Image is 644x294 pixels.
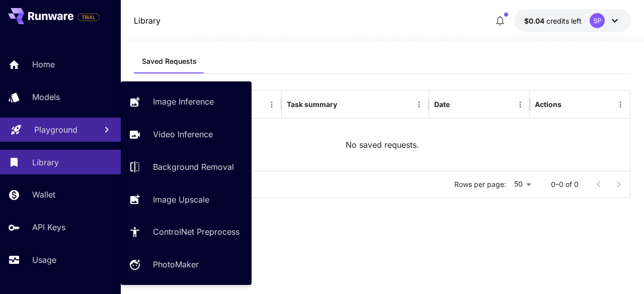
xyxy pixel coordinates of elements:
[32,221,65,233] p: API Keys
[524,16,582,26] div: $0.0424
[121,187,252,212] a: Image Upscale
[535,100,561,109] div: Actions
[121,220,252,244] a: ControlNet Preprocess
[551,179,579,189] p: 0–0 of 0
[287,100,337,109] div: Task summary
[451,97,465,112] button: Sort
[32,188,55,201] p: Wallet
[78,14,99,21] span: TRIAL
[510,177,535,191] div: 50
[34,124,77,136] p: Playground
[77,11,100,23] span: Add your payment card to enable full platform functionality.
[32,58,55,70] p: Home
[265,97,279,112] button: Menu
[546,17,582,25] span: credits left
[142,57,197,66] span: Saved Requests
[153,226,239,238] p: ControlNet Preprocess
[514,9,631,32] button: $0.0424
[121,122,252,147] a: Video Inference
[153,161,234,173] p: Background Removal
[121,89,252,114] a: Image Inference
[153,128,213,140] p: Video Inference
[134,15,160,27] p: Library
[153,258,199,270] p: PhotoMaker
[412,97,426,112] button: Menu
[121,252,252,277] a: PhotoMaker
[153,193,209,206] p: Image Upscale
[590,13,605,28] div: SP
[121,155,252,179] a: Background Removal
[153,95,214,108] p: Image Inference
[513,97,527,112] button: Menu
[338,97,352,112] button: Sort
[346,139,419,151] p: No saved requests.
[613,97,627,112] button: Menu
[32,156,59,168] p: Library
[32,254,56,266] p: Usage
[454,179,506,189] p: Rows per page:
[32,91,60,103] p: Models
[134,15,160,27] nav: breadcrumb
[434,100,450,109] div: Date
[524,17,546,25] span: $0.04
